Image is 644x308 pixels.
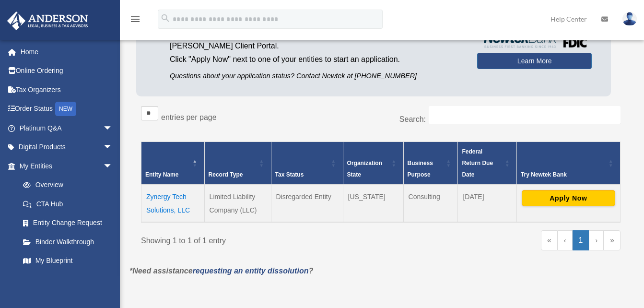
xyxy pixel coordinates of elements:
[103,118,122,138] span: arrow_drop_down
[204,142,271,185] th: Record Type: Activate to sort
[558,230,573,250] a: Previous
[170,70,463,82] p: Questions about your application status? Contact Newtek at [PHONE_NUMBER]
[477,53,592,69] a: Learn More
[275,171,304,178] span: Tax Status
[541,230,558,250] a: First
[516,142,620,185] th: Try Newtek Bank : Activate to sort
[13,194,122,213] a: CTA Hub
[622,12,637,26] img: User Pic
[7,61,127,81] a: Online Ordering
[13,251,122,271] a: My Blueprint
[129,17,141,25] a: menu
[399,115,426,123] label: Search:
[458,185,516,222] td: [DATE]
[209,171,243,178] span: Record Type
[522,190,615,206] button: Apply Now
[604,230,621,250] a: Last
[13,232,122,251] a: Binder Walkthrough
[343,142,403,185] th: Organization State: Activate to sort
[347,160,382,178] span: Organization State
[103,156,122,176] span: arrow_drop_down
[7,156,122,176] a: My Entitiesarrow_drop_down
[462,148,493,178] span: Federal Return Due Date
[7,42,127,61] a: Home
[7,99,127,119] a: Order StatusNEW
[103,138,122,157] span: arrow_drop_down
[458,142,516,185] th: Federal Return Due Date: Activate to sort
[161,113,217,121] label: entries per page
[129,267,313,275] em: *Need assistance ?
[271,185,343,222] td: Disregarded Entity
[141,230,374,248] div: Showing 1 to 1 of 1 entry
[13,213,122,233] a: Entity Change Request
[7,118,127,138] a: Platinum Q&Aarrow_drop_down
[7,80,127,99] a: Tax Organizers
[573,230,589,250] a: 1
[204,185,271,222] td: Limited Liability Company (LLC)
[160,13,171,24] i: search
[129,13,141,25] i: menu
[193,267,309,275] a: requesting an entity dissolution
[7,138,127,157] a: Digital Productsarrow_drop_down
[170,53,463,66] p: Click "Apply Now" next to one of your entities to start an application.
[521,169,606,180] div: Try Newtek Bank
[408,160,433,178] span: Business Purpose
[141,142,205,185] th: Entity Name: Activate to invert sorting
[403,185,458,222] td: Consulting
[4,12,91,30] img: Anderson Advisors Platinum Portal
[145,171,178,178] span: Entity Name
[589,230,604,250] a: Next
[271,142,343,185] th: Tax Status: Activate to sort
[403,142,458,185] th: Business Purpose: Activate to sort
[343,185,403,222] td: [US_STATE]
[13,176,117,195] a: Overview
[55,102,76,116] div: NEW
[13,270,122,289] a: Tax Due Dates
[141,185,205,222] td: Zynergy Tech Solutions, LLC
